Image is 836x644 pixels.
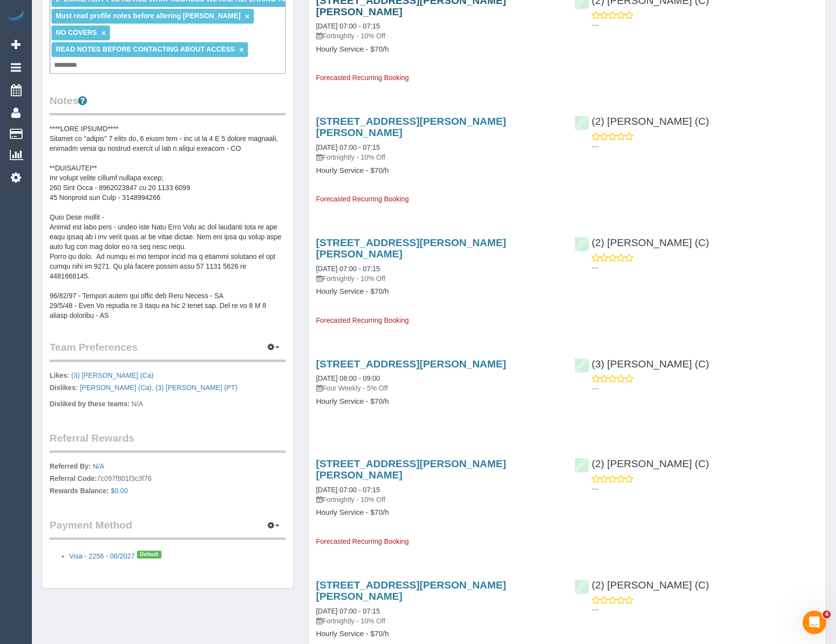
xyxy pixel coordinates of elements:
[316,143,380,151] a: [DATE] 07:00 - 07:15
[316,22,380,30] a: [DATE] 07:00 - 07:15
[574,115,709,127] a: (2) [PERSON_NAME] (C)
[316,316,409,324] span: Forecasted Recurring Booking
[69,552,135,560] a: Visa - 2256 - 06/2027
[592,484,818,494] p: ---
[50,486,109,496] label: Rewards Balance:
[111,487,128,495] a: $0.00
[316,45,560,54] h4: Hourly Service - $70/h
[823,611,831,618] span: 4
[574,579,709,590] a: (2) [PERSON_NAME] (C)
[50,518,286,540] legend: Payment Method
[316,195,409,203] span: Forecasted Recurring Booking
[50,370,69,380] label: Likes:
[55,45,235,53] span: READ NOTES BEFORE CONTACTING ABOUT ACCESS
[137,551,162,559] span: Default
[50,93,286,115] legend: Notes
[101,29,106,37] a: ×
[245,12,249,21] a: ×
[132,400,143,408] span: N/A
[316,374,380,382] a: [DATE] 08:00 - 09:00
[50,124,286,320] pre: ****LORE IPSUMD**** Sitamet co "adipis" 7 elits do, 6 eiusm tem - inc ut la 4 E 5 dolore magnaali...
[50,461,91,471] label: Referred By:
[592,384,818,393] p: ---
[316,115,506,138] a: [STREET_ADDRESS][PERSON_NAME][PERSON_NAME]
[239,46,243,54] a: ×
[316,458,506,480] a: [STREET_ADDRESS][PERSON_NAME][PERSON_NAME]
[50,431,286,453] legend: Referral Rewards
[55,28,97,36] span: NO COVERS
[316,616,560,626] p: Fortnightly - 10% Off
[316,358,506,369] a: [STREET_ADDRESS][PERSON_NAME]
[316,383,560,393] p: Four Weekly - 5% Off
[80,384,151,392] a: [PERSON_NAME] (Ca)
[55,12,241,20] span: Must read profile notes before altering [PERSON_NAME]
[50,474,97,483] label: Referral Code:
[50,383,78,392] label: Dislikes:
[50,399,130,409] label: Disliked by these teams:
[50,340,286,362] legend: Team Preferences
[316,152,560,162] p: Fortnightly - 10% Off
[316,167,560,175] h4: Hourly Service - $70/h
[316,486,380,494] a: [DATE] 07:00 - 07:15
[592,141,818,151] p: ---
[316,495,560,504] p: Fortnightly - 10% Off
[592,605,818,615] p: ---
[316,630,560,638] h4: Hourly Service - $70/h
[316,579,506,602] a: [STREET_ADDRESS][PERSON_NAME][PERSON_NAME]
[316,537,409,545] span: Forecasted Recurring Booking
[156,384,238,392] a: (3) [PERSON_NAME] (PT)
[316,287,560,296] h4: Hourly Service - $70/h
[316,74,409,82] span: Forecasted Recurring Booking
[71,371,153,379] a: (3) [PERSON_NAME] (Ca)
[574,237,709,248] a: (2) [PERSON_NAME] (C)
[316,265,380,273] a: [DATE] 07:00 - 07:15
[574,458,709,469] a: (2) [PERSON_NAME] (C)
[50,461,286,498] p: 7c097f801f3c3f76
[803,611,826,634] iframe: Intercom live chat
[6,10,26,24] img: Automaid Logo
[80,384,153,392] span: ,
[316,31,560,41] p: Fortnightly - 10% Off
[93,462,104,470] a: N/A
[316,508,560,517] h4: Hourly Service - $70/h
[316,237,506,259] a: [STREET_ADDRESS][PERSON_NAME][PERSON_NAME]
[316,397,560,406] h4: Hourly Service - $70/h
[592,263,818,273] p: ---
[316,607,380,615] a: [DATE] 07:00 - 07:15
[592,20,818,30] p: ---
[574,358,709,369] a: (3) [PERSON_NAME] (C)
[316,274,560,283] p: Fortnightly - 10% Off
